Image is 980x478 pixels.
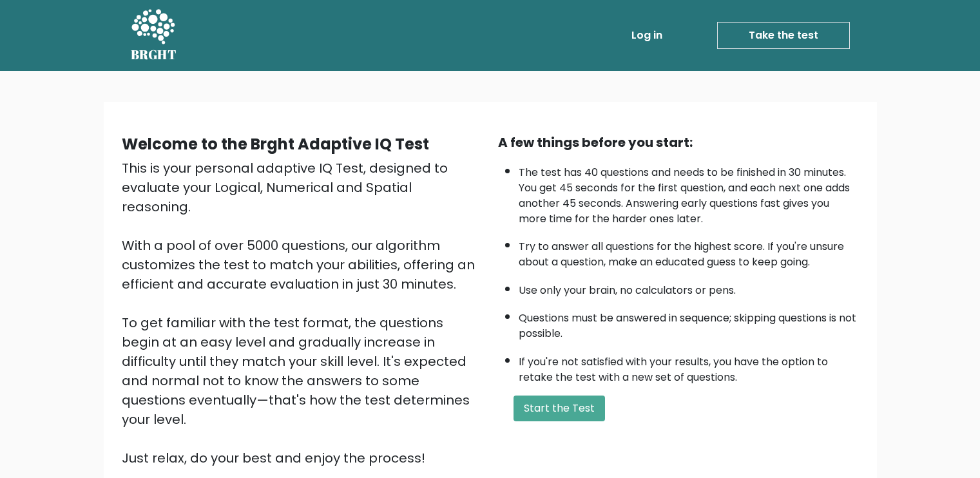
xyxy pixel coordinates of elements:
[519,158,859,227] li: The test has 40 questions and needs to be finished in 30 minutes. You get 45 seconds for the firs...
[626,23,668,48] a: Log in
[122,133,429,155] b: Welcome to the Brght Adaptive IQ Test
[498,133,859,152] div: A few things before you start:
[717,22,850,49] a: Take the test
[131,47,177,62] h5: BRGHT
[131,5,177,66] a: BRGHT
[122,158,483,468] div: This is your personal adaptive IQ Test, designed to evaluate your Logical, Numerical and Spatial ...
[519,276,859,298] li: Use only your brain, no calculators or pens.
[519,233,859,270] li: Try to answer all questions for the highest score. If you're unsure about a question, make an edu...
[519,304,859,341] li: Questions must be answered in sequence; skipping questions is not possible.
[514,396,605,421] button: Start the Test
[519,348,859,385] li: If you're not satisfied with your results, you have the option to retake the test with a new set ...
